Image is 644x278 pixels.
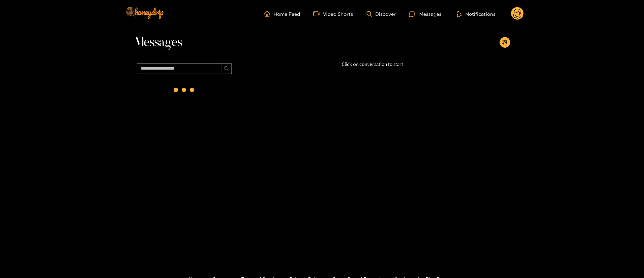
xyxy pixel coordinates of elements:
[502,40,507,45] span: appstore-add
[235,61,510,68] p: Click on conversation to start
[500,37,510,48] button: appstore-add
[221,63,232,74] button: search
[313,11,323,17] span: video-camera
[224,66,229,72] span: search
[264,11,300,17] a: Home Feed
[313,11,353,17] a: Video Shorts
[409,10,441,18] div: Messages
[264,11,273,17] span: home
[134,34,182,50] span: Messages
[455,10,498,17] button: Notifications
[367,11,396,17] a: Discover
